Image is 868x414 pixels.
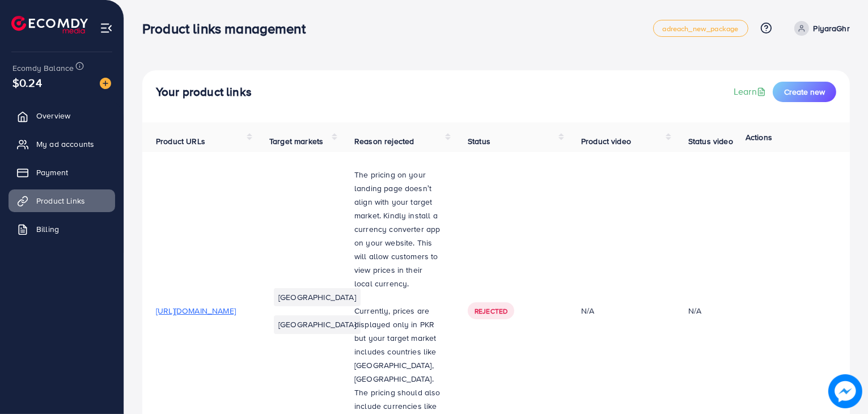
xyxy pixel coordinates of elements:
span: Actions [746,132,772,143]
h3: Product links management [142,20,315,37]
img: image [100,78,111,89]
h4: Your product links [156,85,252,99]
img: logo [11,16,88,33]
img: image [828,374,862,408]
span: Overview [36,110,70,121]
a: Billing [9,218,115,240]
span: Product URLs [156,136,205,147]
span: Target markets [269,136,323,147]
p: The pricing on your landing page doesn’t align with your target market. Kindly install a currency... [354,168,441,290]
span: Status [468,136,490,147]
span: Reason rejected [354,136,414,147]
img: menu [100,22,113,35]
span: My ad accounts [36,138,94,150]
a: Payment [9,161,115,184]
div: N/A [688,305,701,316]
p: PiyaraGhr [814,22,850,35]
span: Rejected [475,306,507,316]
a: Overview [9,104,115,127]
a: Learn [734,85,768,98]
li: [GEOGRAPHIC_DATA] [274,288,361,306]
span: Ecomdy Balance [12,62,74,74]
span: $0.24 [12,74,42,91]
span: [URL][DOMAIN_NAME] [156,305,236,316]
span: Status video [688,136,733,147]
li: [GEOGRAPHIC_DATA] [274,315,361,333]
span: Product video [581,136,631,147]
a: adreach_new_package [653,20,748,37]
a: PiyaraGhr [790,21,850,36]
div: N/A [581,305,661,316]
span: Product Links [36,195,85,206]
a: My ad accounts [9,133,115,155]
span: adreach_new_package [663,25,739,32]
span: Billing [36,223,59,235]
button: Create new [773,82,836,102]
span: Create new [784,86,825,98]
a: Product Links [9,189,115,212]
span: Payment [36,167,68,178]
